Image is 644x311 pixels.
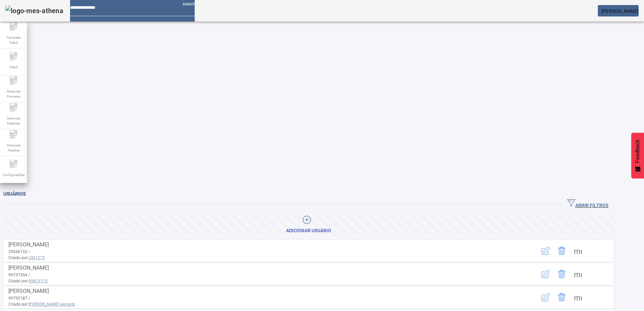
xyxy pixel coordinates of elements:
[5,5,63,16] img: logo-mes-athena
[0,170,27,179] span: Configurações
[3,33,24,47] span: Template Fabril
[554,266,570,282] button: Delete
[8,301,511,307] span: Criado por:
[286,228,331,234] div: Adicionar Usuário
[8,296,30,301] span: 99792187 /
[8,278,511,284] span: Criado por:
[570,266,586,282] button: Mais
[3,215,614,235] button: Adicionar Usuário
[567,199,608,209] span: ABRIR FILTROS
[29,255,45,260] span: c001273
[8,255,511,261] span: Criado por:
[602,8,639,14] span: [PERSON_NAME]
[3,141,24,155] span: Gerenciar Paradas
[8,288,49,294] span: [PERSON_NAME]
[635,139,641,163] span: Feedback
[8,265,49,271] span: [PERSON_NAME]
[554,243,570,259] button: Delete
[7,63,20,72] span: Fabril
[29,302,75,307] span: [PERSON_NAME].leonardi
[570,289,586,305] button: Mais
[8,249,30,254] span: 29036152 /
[3,87,24,101] span: Gerenciar Processo
[8,273,30,277] span: 99737394 /
[8,241,49,248] span: [PERSON_NAME]
[562,198,614,210] button: ABRIR FILTROS
[29,279,47,283] span: 99813715
[3,114,24,128] span: Gerenciar Materiais
[3,191,26,197] span: Usuários
[554,289,570,305] button: Delete
[631,133,644,178] button: Feedback - Mostrar pesquisa
[570,243,586,259] button: Mais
